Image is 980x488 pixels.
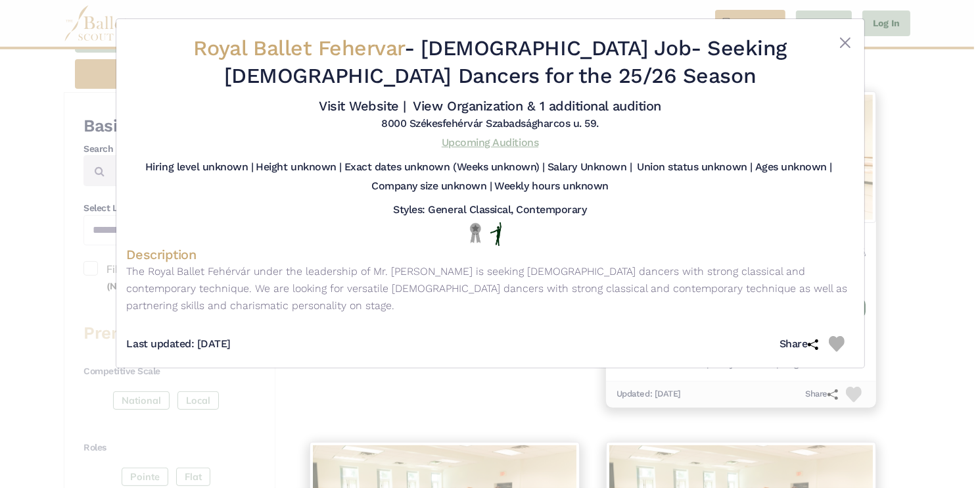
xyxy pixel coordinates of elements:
[393,203,586,217] h5: Styles: General Classical, Contemporary
[637,160,752,174] h5: Union status unknown |
[127,246,854,263] h4: Description
[193,36,404,61] span: Royal Ballet Fehervar
[495,180,609,193] h5: Weekly hours unknown
[780,337,829,351] h5: Share
[381,117,599,131] h5: 8000 Székesfehérvár Szabadságharcos u. 59.
[256,160,341,174] h5: Height unknown |
[187,35,793,89] h2: - - Seeking [DEMOGRAPHIC_DATA] Dancers for the 25/26 Season
[127,337,231,351] h5: Last updated: [DATE]
[490,222,502,246] img: Flat
[548,160,632,174] h5: Salary Unknown |
[442,136,538,149] a: Upcoming Auditions
[413,98,661,114] a: View Organization & 1 additional audition
[319,98,406,114] a: Visit Website |
[829,336,845,352] img: Heart
[145,160,253,174] h5: Hiring level unknown |
[127,263,854,314] p: The Royal Ballet Fehérvár under the leadership of Mr. [PERSON_NAME] is seeking [DEMOGRAPHIC_DATA]...
[421,36,691,61] span: [DEMOGRAPHIC_DATA] Job
[837,35,853,51] button: Close
[344,160,545,174] h5: Exact dates unknown (Weeks unknown) |
[371,180,492,193] h5: Company size unknown |
[467,222,484,243] img: Local
[755,160,832,174] h5: Ages unknown |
